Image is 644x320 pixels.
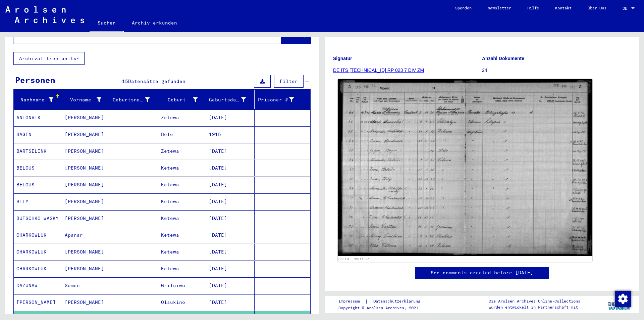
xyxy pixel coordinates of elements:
[158,126,207,143] mat-cell: Bele
[206,160,255,176] mat-cell: [DATE]
[62,193,110,210] mat-cell: [PERSON_NAME]
[206,126,255,143] mat-cell: 1915
[489,298,580,304] p: Die Arolsen Archives Online-Collections
[158,277,207,294] mat-cell: Griluiwo
[14,126,62,143] mat-cell: BAGEN
[158,177,207,193] mat-cell: Ketewa
[90,15,124,32] a: Suchen
[14,277,62,294] mat-cell: DAZUNAW
[113,94,158,105] div: Geburtsname
[338,298,365,305] a: Impressum
[5,6,84,23] img: Arolsen_neg.svg
[128,78,185,84] span: Datensätze gefunden
[158,210,207,227] mat-cell: Ketewa
[161,94,206,105] div: Geburt‏
[607,296,632,313] img: yv_logo.png
[16,94,62,105] div: Nachname
[482,67,631,74] p: 24
[113,96,150,103] div: Geburtsname
[368,298,428,305] a: Datenschutzerklärung
[161,96,198,103] div: Geburt‏
[255,90,311,109] mat-header-cell: Prisoner #
[158,143,207,159] mat-cell: Zetewa
[14,143,62,159] mat-cell: BARTSELINK
[14,294,62,311] mat-cell: [PERSON_NAME]
[62,210,110,227] mat-cell: [PERSON_NAME]
[62,244,110,260] mat-cell: [PERSON_NAME]
[14,227,62,243] mat-cell: CHARKOWLUK
[206,227,255,243] mat-cell: [DATE]
[62,126,110,143] mat-cell: [PERSON_NAME]
[158,109,207,126] mat-cell: Zetewa
[14,210,62,227] mat-cell: BUTSCHKO WASKY
[338,257,370,261] a: DocID: 70811901
[158,160,207,176] mat-cell: Ketewa
[158,294,207,311] mat-cell: Olsukino
[280,78,298,84] span: Filter
[124,15,185,31] a: Archiv erkunden
[14,193,62,210] mat-cell: BILY
[62,160,110,176] mat-cell: [PERSON_NAME]
[62,143,110,159] mat-cell: [PERSON_NAME]
[338,79,592,256] img: 001.jpg
[62,277,110,294] mat-cell: Semen
[482,56,524,61] b: Anzahl Dokumente
[122,78,128,84] span: 15
[13,52,85,65] button: Archival tree units
[14,160,62,176] mat-cell: BELOUS
[62,90,110,109] mat-header-cell: Vorname
[257,94,303,105] div: Prisoner #
[338,298,428,305] div: |
[209,96,246,103] div: Geburtsdatum
[158,261,207,277] mat-cell: Ketewa
[206,244,255,260] mat-cell: [DATE]
[16,96,53,103] div: Nachname
[257,96,294,103] div: Prisoner #
[15,74,55,86] div: Personen
[62,294,110,311] mat-cell: [PERSON_NAME]
[65,94,110,105] div: Vorname
[206,294,255,311] mat-cell: [DATE]
[206,90,255,109] mat-header-cell: Geburtsdatum
[206,277,255,294] mat-cell: [DATE]
[206,261,255,277] mat-cell: [DATE]
[158,90,207,109] mat-header-cell: Geburt‏
[62,261,110,277] mat-cell: [PERSON_NAME]
[489,304,580,310] p: wurden entwickelt in Partnerschaft mit
[158,244,207,260] mat-cell: Ketewa
[65,96,102,103] div: Vorname
[62,177,110,193] mat-cell: [PERSON_NAME]
[14,90,62,109] mat-header-cell: Nachname
[14,109,62,126] mat-cell: ANTONVIK
[206,193,255,210] mat-cell: [DATE]
[14,177,62,193] mat-cell: BELOUS
[333,56,352,61] b: Signatur
[14,261,62,277] mat-cell: CHARKOWLUK
[206,210,255,227] mat-cell: [DATE]
[333,67,424,73] a: DE ITS [TECHNICAL_ID] RP 023 7 DIV ZM
[206,143,255,159] mat-cell: [DATE]
[206,109,255,126] mat-cell: [DATE]
[62,227,110,243] mat-cell: Apanar
[209,94,254,105] div: Geburtsdatum
[206,177,255,193] mat-cell: [DATE]
[274,75,304,88] button: Filter
[62,109,110,126] mat-cell: [PERSON_NAME]
[615,291,631,307] img: Zustimmung ändern
[623,6,630,11] span: DE
[14,244,62,260] mat-cell: CHARKOWLUK
[110,90,158,109] mat-header-cell: Geburtsname
[158,227,207,243] mat-cell: Ketewa
[338,305,428,311] p: Copyright © Arolsen Archives, 2021
[431,269,533,276] a: See comments created before [DATE]
[158,193,207,210] mat-cell: Ketewa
